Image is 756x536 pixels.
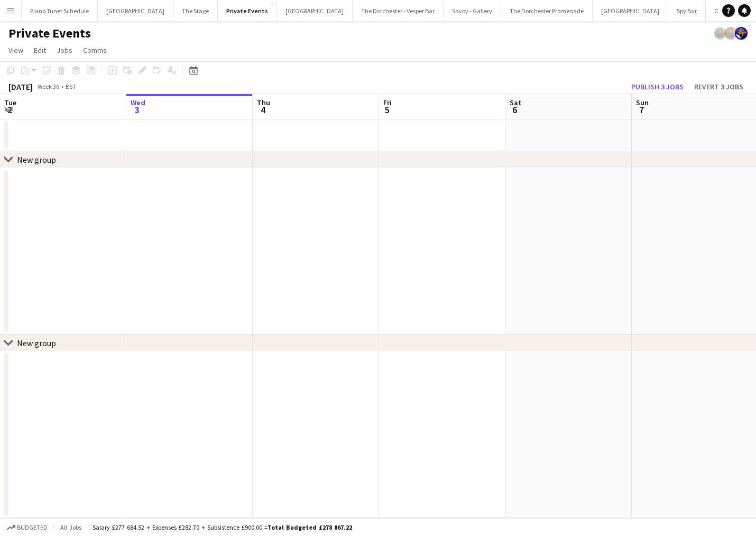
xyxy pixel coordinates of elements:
[8,25,91,41] h1: Private Events
[30,43,50,57] a: Edit
[636,98,649,107] span: Sun
[510,98,521,107] span: Sat
[627,80,688,94] button: Publish 3 jobs
[129,104,145,116] span: 3
[79,43,111,57] a: Comms
[690,80,748,94] button: Revert 3 jobs
[57,45,72,55] span: Jobs
[17,154,56,165] div: New group
[173,1,218,21] button: The Stage
[93,523,352,531] div: Salary £277 684.52 + Expenses £282.70 + Subsistence £900.00 =
[353,1,444,21] button: The Dorchester - Vesper Bar
[501,1,593,21] button: The Dorchester Promenade
[634,104,649,116] span: 7
[58,523,84,531] span: All jobs
[4,43,27,57] a: View
[255,104,270,116] span: 4
[706,1,737,21] button: Oblix
[5,522,49,533] button: Budgeted
[508,104,521,116] span: 6
[17,524,48,531] span: Budgeted
[34,45,46,55] span: Edit
[52,43,77,57] a: Jobs
[35,82,61,90] span: Week 36
[268,523,352,531] span: Total Budgeted £278 867.22
[382,104,392,116] span: 5
[277,1,353,21] button: [GEOGRAPHIC_DATA]
[3,104,16,116] span: 2
[131,98,145,107] span: Wed
[668,1,706,21] button: Spy Bar
[22,1,98,21] button: Piano Tuner Schedule
[4,98,16,107] span: Tue
[257,98,270,107] span: Thu
[383,98,392,107] span: Fri
[66,82,76,90] div: BST
[83,45,107,55] span: Comms
[444,1,501,21] button: Savoy - Gallery
[98,1,173,21] button: [GEOGRAPHIC_DATA]
[593,1,668,21] button: [GEOGRAPHIC_DATA]
[724,27,737,40] app-user-avatar: Celine Amara
[218,1,277,21] button: Private Events
[8,45,23,55] span: View
[714,27,726,40] app-user-avatar: Celine Amara
[17,338,56,348] div: New group
[735,27,748,40] app-user-avatar: Rosie Skuse
[8,81,33,92] div: [DATE]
